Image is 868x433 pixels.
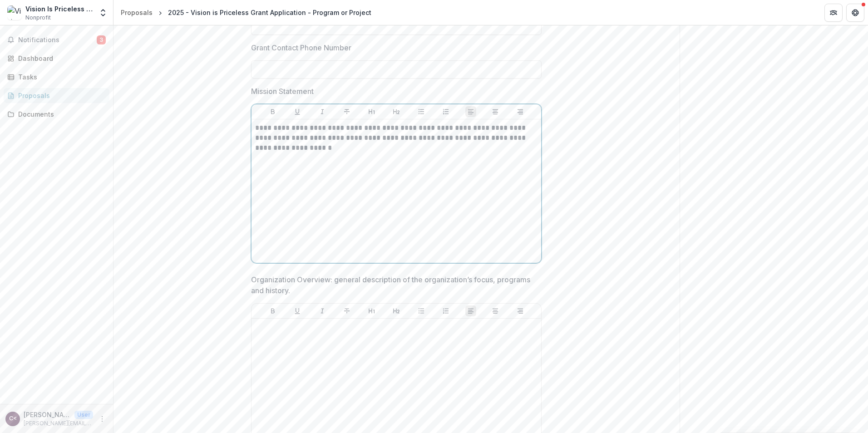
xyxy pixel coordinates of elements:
a: Dashboard [4,51,109,66]
a: Proposals [117,6,156,19]
button: Heading 2 [391,106,402,117]
button: Align Center [490,106,501,117]
div: Documents [18,109,102,119]
button: Get Help [846,4,864,22]
div: Proposals [18,91,102,100]
button: Align Center [490,305,501,316]
button: Align Left [465,305,476,316]
button: Heading 1 [366,305,377,316]
button: Italicize [317,305,328,316]
button: Align Right [515,305,526,316]
img: Vision Is Priceless Council, Inc [7,5,22,20]
span: 3 [97,35,106,44]
button: Underline [292,106,303,117]
button: Open entity switcher [97,4,109,22]
p: User [74,411,93,419]
button: Strike [341,106,352,117]
button: Bullet List [416,106,427,117]
span: Notifications [18,36,97,44]
div: Cheryl Stakes <cheryl@visionispriceless.org> [9,416,17,422]
p: Organization Overview: general description of the organization’s focus, programs and history. [251,274,536,296]
button: Bold [267,106,278,117]
a: Proposals [4,88,109,103]
button: Heading 2 [391,305,402,316]
button: Bold [267,305,278,316]
button: Notifications3 [4,33,109,47]
button: Bullet List [416,305,427,316]
button: Ordered List [440,305,451,316]
button: Italicize [317,106,328,117]
button: Strike [341,305,352,316]
a: Tasks [4,69,109,84]
button: Align Right [515,106,526,117]
div: Vision Is Priceless Council, Inc [25,4,93,14]
div: Proposals [121,8,153,17]
button: More [97,413,108,424]
a: Documents [4,107,109,122]
button: Heading 1 [366,106,377,117]
span: Nonprofit [25,14,51,22]
div: Dashboard [18,54,102,63]
div: Tasks [18,72,102,82]
p: Mission Statement [251,86,314,97]
button: Partners [824,4,843,22]
p: [PERSON_NAME][EMAIL_ADDRESS][DOMAIN_NAME] [24,419,93,428]
button: Align Left [465,106,476,117]
div: 2025 - Vision is Priceless Grant Application - Program or Project [168,8,371,17]
p: [PERSON_NAME] Stakes <[PERSON_NAME][EMAIL_ADDRESS][DOMAIN_NAME]> [24,410,71,419]
nav: breadcrumb [117,6,375,19]
button: Ordered List [440,106,451,117]
button: Underline [292,305,303,316]
p: Grant Contact Phone Number [251,42,351,53]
